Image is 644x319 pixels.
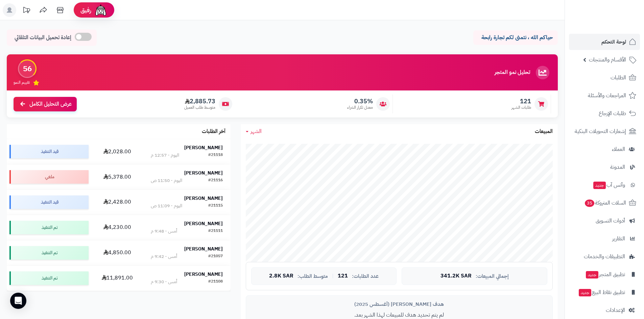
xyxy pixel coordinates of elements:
strong: [PERSON_NAME] [184,169,223,177]
a: الإعدادات [569,302,640,318]
span: تطبيق نقاط البيع [578,288,625,297]
span: المدونة [610,162,625,172]
a: التطبيقات والخدمات [569,248,640,265]
span: | [332,273,334,278]
span: 35 [585,200,594,207]
div: أمس - 9:30 م [151,278,177,285]
div: Open Intercom Messenger [10,293,26,309]
a: عرض التحليل الكامل [14,97,77,111]
div: هدف [PERSON_NAME] (أغسطس 2025) [251,301,547,308]
span: 2,885.73 [184,98,215,105]
a: الطلبات [569,70,640,86]
span: الأقسام والمنتجات [589,55,626,64]
strong: [PERSON_NAME] [184,271,223,278]
span: 341.2K SAR [440,273,472,279]
span: طلبات الشهر [511,105,531,110]
div: أمس - 9:42 م [151,253,177,260]
a: تطبيق المتجرجديد [569,266,640,283]
span: الطلبات [611,73,626,82]
td: 2,428.00 [91,190,143,215]
span: طلبات الإرجاع [599,109,626,118]
div: #21057 [208,253,223,260]
span: التطبيقات والخدمات [584,252,625,261]
span: العملاء [612,144,625,154]
span: 2.8K SAR [269,273,293,279]
p: لم يتم تحديد هدف للمبيعات لهذا الشهر بعد. [251,311,547,319]
span: عرض التحليل الكامل [29,100,72,108]
span: جديد [579,289,591,296]
a: أدوات التسويق [569,213,640,229]
span: 0.35% [347,98,373,105]
a: تحديثات المنصة [18,3,35,19]
div: أمس - 9:48 م [151,228,177,235]
span: الإعدادات [606,305,625,315]
td: 4,850.00 [91,240,143,265]
div: اليوم - 11:50 ص [151,177,182,184]
a: طلبات الإرجاع [569,105,640,122]
a: التقارير [569,231,640,247]
strong: [PERSON_NAME] [184,220,223,227]
span: متوسط الطلب: [297,273,328,279]
a: المدونة [569,159,640,175]
div: #21116 [208,177,223,184]
a: تطبيق نقاط البيعجديد [569,284,640,300]
div: #21111 [208,228,223,235]
div: #21108 [208,278,223,285]
div: تم التنفيذ [9,246,89,260]
span: متوسط طلب العميل [184,105,215,110]
span: تقييم النمو [14,80,30,85]
span: جديد [593,182,606,189]
strong: [PERSON_NAME] [184,144,223,151]
span: إشعارات التحويلات البنكية [575,127,626,136]
div: قيد التنفيذ [9,145,89,158]
div: #21118 [208,152,223,159]
td: 2,028.00 [91,139,143,164]
div: تم التنفيذ [9,221,89,234]
span: 121 [511,98,531,105]
a: وآتس آبجديد [569,177,640,193]
a: العملاء [569,141,640,157]
h3: تحليل نمو المتجر [495,70,530,76]
a: لوحة التحكم [569,34,640,50]
td: 5,378.00 [91,164,143,189]
img: ai-face.png [94,3,108,17]
td: 11,891.00 [91,266,143,291]
span: المراجعات والأسئلة [588,91,626,100]
span: عدد الطلبات: [352,273,379,279]
h3: المبيعات [535,129,553,135]
a: الشهر [246,128,262,135]
img: logo-2.png [598,17,638,31]
td: 4,230.00 [91,215,143,240]
p: حياكم الله ، نتمنى لكم تجارة رابحة [478,34,553,42]
span: التقارير [612,234,625,243]
div: ملغي [9,170,89,184]
span: 121 [338,273,348,279]
span: إعادة تحميل البيانات التلقائي [15,34,71,42]
div: تم التنفيذ [9,271,89,285]
div: قيد التنفيذ [9,195,89,209]
span: معدل تكرار الشراء [347,105,373,110]
span: لوحة التحكم [601,37,626,47]
div: #21115 [208,203,223,209]
a: إشعارات التحويلات البنكية [569,123,640,139]
span: جديد [586,271,598,278]
span: السلات المتروكة [584,198,626,208]
span: وآتس آب [593,180,625,190]
span: تطبيق المتجر [585,270,625,279]
a: السلات المتروكة35 [569,195,640,211]
div: اليوم - 11:09 ص [151,203,182,209]
span: إجمالي المبيعات: [476,273,509,279]
strong: [PERSON_NAME] [184,245,223,252]
span: رفيق [80,6,91,14]
strong: [PERSON_NAME] [184,195,223,202]
h3: آخر الطلبات [202,129,225,135]
span: الشهر [251,127,262,135]
a: المراجعات والأسئلة [569,87,640,104]
span: أدوات التسويق [596,216,625,225]
div: اليوم - 12:57 م [151,152,179,159]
